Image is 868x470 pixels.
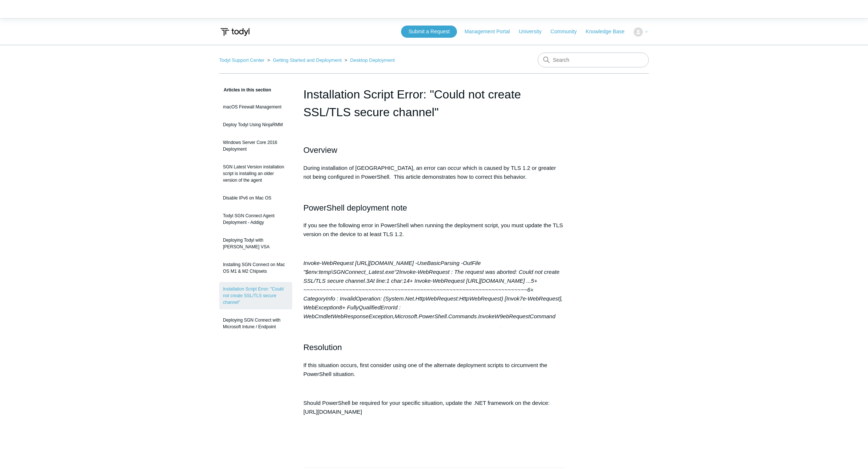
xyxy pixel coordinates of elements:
a: Windows Server Core 2016 Deployment [219,135,292,156]
img: Todyl Support Center Help Center home page [219,25,251,39]
span: 4 [407,270,410,292]
em: Invoke-WebRequest : The request was aborted: Could not create SSL/TLS secure channel. At line:1 c... [303,260,562,327]
p: If this situation occurs, first consider using one of the alternate deployment scripts to circumv... [303,361,565,379]
h2: Resolution [303,341,565,354]
a: Deploying SGN Connect with Microsoft Intune / Endpoint [219,313,292,334]
a: Community [551,28,584,36]
span: Invoke-WebRequest [URL][DOMAIN_NAME] -UseBasicParsing -OutFile "$env:temp\SGNConnect_Latest.exe" [303,260,481,275]
a: University [519,28,549,36]
a: Deploying Todyl with [PERSON_NAME] VSA [219,233,292,254]
a: Management Portal [465,28,517,36]
li: Getting Started and Deployment [266,57,343,63]
a: Todyl SGN Connect Agent Deployment - Addigy [219,209,292,229]
p: Should PowerShell be required for your specific situation, update the .NET framework on the devic... [303,399,565,416]
span: 3 [366,270,369,292]
a: Getting Started and Deployment [273,57,342,63]
li: Todyl Support Center [219,57,266,63]
a: Desktop Deployment [350,57,395,63]
span: 8 [339,297,342,318]
a: Deploy Todyl Using NinjaRMM [219,118,292,132]
span: 2 [396,261,399,283]
a: Submit a Request [401,26,457,38]
span: Articles in this section [219,87,271,93]
input: Search [538,53,649,67]
a: Todyl Support Center [219,57,264,63]
span: 9 [500,306,503,327]
span: 7 [520,288,523,309]
a: Knowledge Base [586,28,632,36]
span: 5 [531,270,534,292]
h1: Installation Script Error: "Could not create SSL/TLS secure channel" [303,85,565,121]
a: SGN Latest Version installation script is installing an older version of the agent [219,160,292,187]
p: During installation of [GEOGRAPHIC_DATA], an error can occur which is caused by TLS 1.2 or greate... [303,164,565,181]
a: Installing SGN Connect on Mac OS M1 & M2 Chipsets [219,258,292,278]
h2: PowerShell deployment note [303,201,565,214]
p: If you see the following error in PowerShell when running the deployment script, you must update ... [303,221,565,239]
li: Desktop Deployment [343,57,395,63]
span: 6 [527,279,530,301]
h2: Overview [303,144,565,157]
a: Installation Script Error: "Could not create SSL/TLS secure channel" [219,282,292,309]
a: Disable IPv6 on Mac OS [219,191,292,205]
a: macOS Firewall Management [219,100,292,114]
